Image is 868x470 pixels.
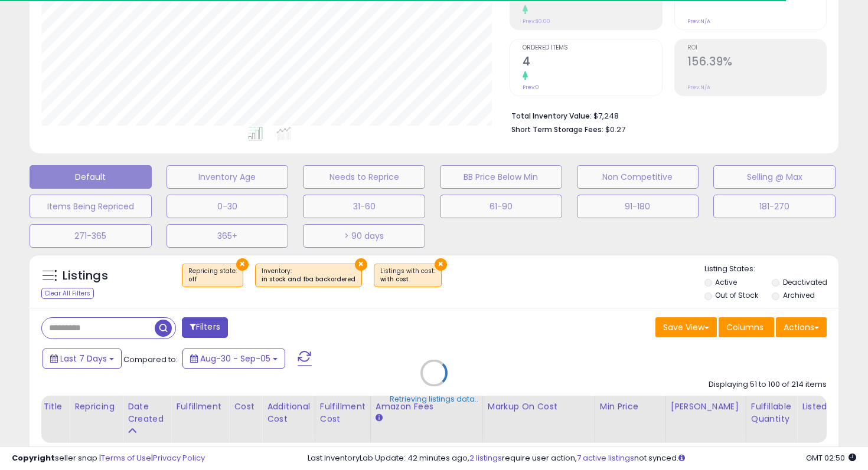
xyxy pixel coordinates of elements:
[713,195,836,218] button: 181-270
[440,195,562,218] button: 61-90
[713,165,836,189] button: Selling @ Max
[30,224,152,248] button: 271-365
[687,18,710,25] small: Prev: N/A
[303,224,425,248] button: > 90 days
[523,84,539,91] small: Prev: 0
[511,124,603,134] b: Short Term Storage Fees:
[523,45,661,51] span: Ordered Items
[605,124,625,135] span: $0.27
[511,111,592,121] b: Total Inventory Value:
[687,45,826,51] span: ROI
[30,195,152,218] button: Items Being Repriced
[12,453,205,464] div: seller snap | |
[577,165,699,189] button: Non Competitive
[577,195,699,218] button: 91-180
[687,55,826,71] h2: 156.39%
[303,195,425,218] button: 31-60
[167,224,289,248] button: 365+
[12,452,55,464] strong: Copyright
[523,18,550,25] small: Prev: $0.00
[511,108,818,122] li: $7,248
[167,195,289,218] button: 0-30
[687,84,710,91] small: Prev: N/A
[167,165,289,189] button: Inventory Age
[390,393,478,404] div: Retrieving listings data..
[303,165,425,189] button: Needs to Reprice
[440,165,562,189] button: BB Price Below Min
[30,165,152,189] button: Default
[523,55,661,71] h2: 4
